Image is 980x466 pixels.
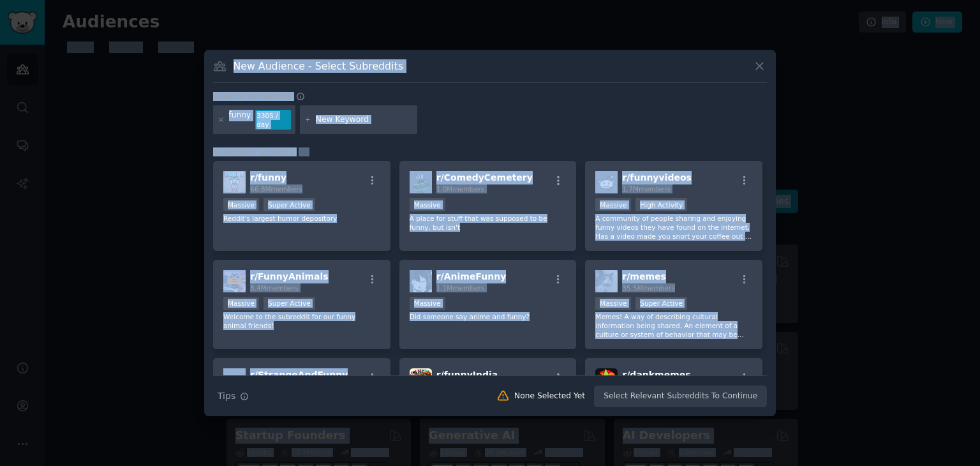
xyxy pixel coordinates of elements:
div: Massive [595,297,631,310]
span: r/ funny [250,172,286,183]
div: High Activity [635,198,687,211]
p: A community of people sharing and enjoying funny videos they have found on the internet. Has a vi... [595,214,752,241]
p: Memes! A way of describing cultural information being shared. An element of a culture or system o... [595,312,752,339]
span: r/ funnyIndia [436,370,498,380]
div: Super Active [264,297,315,310]
img: funny [223,171,246,193]
img: FunnyAnimals [223,270,246,292]
div: Super Active [635,297,687,310]
div: Massive [410,198,445,211]
div: Massive [410,297,445,310]
span: Subreddit Results [213,147,294,156]
p: Reddit's largest humor depository [223,214,380,223]
img: funnyvideos [595,171,618,193]
span: r/ ComedyCemetery [436,172,533,183]
div: Massive [223,198,259,211]
p: Did someone say anime and funny? [410,312,567,321]
span: r/ StrangeAndFunny [250,370,348,380]
span: Tips [218,389,235,403]
img: StrangeAndFunny [223,368,246,391]
div: Massive [595,198,631,211]
p: Welcome to the subreddit for our funny animal friends! [223,312,380,330]
img: ComedyCemetery [410,171,432,193]
p: A place for stuff that was supposed to be funny, but isn't [410,214,567,232]
span: 66.8M members [250,185,302,193]
button: Tips [213,385,253,407]
span: r/ dankmemes [622,370,690,380]
h3: New Audience - Select Subreddits [234,59,403,73]
span: r/ AnimeFunny [436,271,507,282]
span: 8.4M members [250,284,299,292]
img: funnyIndia [410,368,432,391]
span: r/ funnyvideos [622,172,692,183]
span: r/ memes [622,271,666,282]
h3: Search keywords [213,92,292,101]
span: r/ FunnyAnimals [250,271,329,282]
div: None Selected Yet [514,391,585,402]
div: funny [229,110,251,130]
div: Super Active [264,198,315,211]
div: 3305 / day [255,110,291,130]
img: memes [595,270,618,292]
div: Massive [223,297,259,310]
span: 35.5M members [622,284,674,292]
span: 1.1M members [436,284,485,292]
input: New Keyword [316,114,413,126]
img: AnimeFunny [410,270,432,292]
span: 1.7M members [622,185,671,193]
span: 23 [299,148,308,156]
span: 1.0M members [436,185,485,193]
img: dankmemes [595,368,618,391]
